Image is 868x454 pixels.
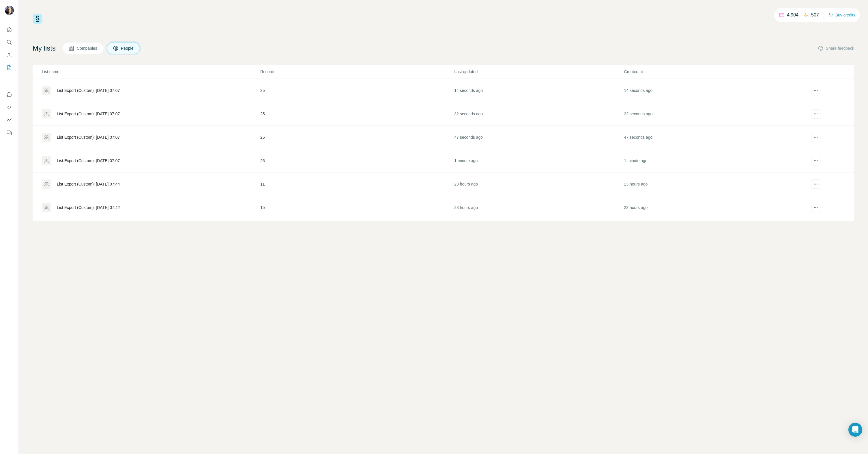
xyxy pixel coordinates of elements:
div: List Export (Custom): [DATE] 07:07 [57,88,120,93]
button: Share feedback [818,45,854,51]
td: 47 seconds ago [624,126,794,149]
td: 23 hours ago [454,196,624,219]
td: 11 [260,173,454,196]
button: Enrich CSV [5,50,14,60]
p: List name [42,69,260,75]
button: Use Surfe on LinkedIn [5,89,14,100]
td: 47 seconds ago [454,126,624,149]
button: Quick start [5,24,14,35]
td: 25 [260,126,454,149]
td: 14 seconds ago [454,79,624,102]
button: Search [5,37,14,47]
img: Surfe Logo [33,14,42,24]
td: 15 [260,196,454,219]
div: List Export (Custom): [DATE] 07:42 [57,205,120,210]
h4: My lists [33,44,56,53]
button: actions [811,203,820,212]
td: 32 seconds ago [624,102,794,126]
td: 23 [260,219,454,243]
td: 1 minute ago [624,149,794,173]
img: Avatar [5,6,14,15]
td: 23 hours ago [624,219,794,243]
span: People [121,45,134,51]
td: 23 hours ago [624,196,794,219]
p: 4,904 [787,12,798,18]
button: actions [811,109,820,118]
div: List Export (Custom): [DATE] 07:07 [57,134,120,140]
p: Created at [624,69,793,75]
td: 1 minute ago [454,149,624,173]
span: Companies [77,45,98,51]
button: Feedback [5,127,14,138]
div: List Export (Custom): [DATE] 07:07 [57,158,120,164]
button: actions [811,179,820,189]
button: Dashboard [5,115,14,125]
td: 14 seconds ago [624,79,794,102]
p: 507 [811,12,819,18]
p: Last updated [454,69,623,75]
button: My lists [5,62,14,73]
div: List Export (Custom): [DATE] 07:07 [57,111,120,117]
button: Buy credits [828,11,855,19]
td: 25 [260,79,454,102]
td: 32 seconds ago [454,102,624,126]
p: Records [260,69,454,75]
button: actions [811,156,820,165]
td: 23 hours ago [454,219,624,243]
td: 23 hours ago [624,173,794,196]
div: List Export (Custom): [DATE] 07:44 [57,181,120,187]
td: 23 hours ago [454,173,624,196]
td: 25 [260,102,454,126]
button: Use Surfe API [5,102,14,112]
button: actions [811,86,820,95]
button: actions [811,133,820,142]
div: Open Intercom Messenger [848,423,862,437]
td: 25 [260,149,454,173]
